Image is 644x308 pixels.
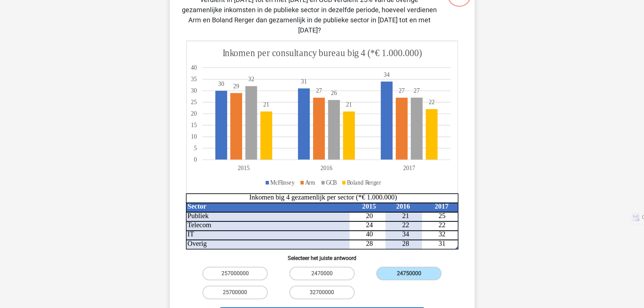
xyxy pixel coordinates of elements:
[187,212,209,219] tspan: Publiek
[301,78,307,85] tspan: 31
[438,221,446,229] tspan: 22
[202,286,268,299] label: 25700000
[187,231,194,238] tspan: IT
[326,179,337,186] tspan: GCB
[187,203,206,210] tspan: Sector
[202,267,268,280] label: 257000000
[181,250,464,261] h6: Selecteer het juiste antwoord
[376,267,442,280] label: 24750000
[191,110,197,117] tspan: 20
[347,179,381,186] tspan: Boland Rerger
[187,221,211,229] tspan: Telecom
[191,99,197,106] tspan: 25
[383,71,389,78] tspan: 34
[396,203,410,210] tspan: 2016
[366,221,373,229] tspan: 24
[233,82,239,90] tspan: 29
[305,179,315,186] tspan: Arm
[238,165,415,172] tspan: 201520162017
[366,231,373,238] tspan: 40
[429,99,435,106] tspan: 22
[366,240,373,247] tspan: 28
[289,286,355,299] label: 32700000
[289,267,355,280] label: 2470000
[331,89,337,96] tspan: 26
[191,87,197,94] tspan: 30
[248,76,254,83] tspan: 32
[191,76,197,83] tspan: 35
[263,101,352,108] tspan: 2121
[413,87,420,94] tspan: 27
[191,64,197,71] tspan: 40
[218,80,224,87] tspan: 30
[438,212,446,219] tspan: 25
[187,240,207,247] tspan: Overig
[362,203,376,210] tspan: 2015
[316,87,404,94] tspan: 2727
[194,156,197,163] tspan: 0
[434,203,448,210] tspan: 2017
[402,212,409,219] tspan: 21
[191,122,197,129] tspan: 15
[438,240,446,247] tspan: 31
[438,231,446,238] tspan: 32
[402,231,409,238] tspan: 34
[270,179,295,186] tspan: McFlinsey
[222,47,422,59] tspan: Inkomen per consultancy bureau big 4 (*€ 1.000.000)
[366,212,373,219] tspan: 20
[249,193,397,201] tspan: Inkomen big 4 gezamenlijk per sector (*€ 1.000.000)
[191,133,197,140] tspan: 10
[402,221,409,229] tspan: 22
[194,145,197,152] tspan: 5
[402,240,409,247] tspan: 28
